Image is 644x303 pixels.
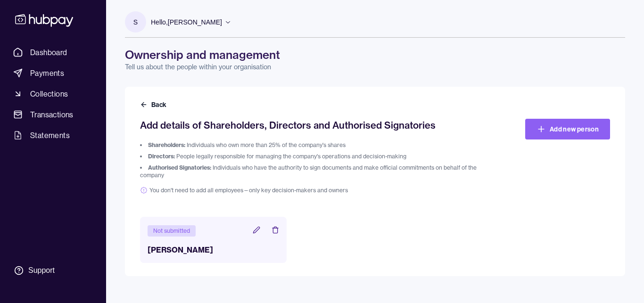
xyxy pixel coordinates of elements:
a: Statements [9,127,97,144]
p: Tell us about the people within your organisation [125,62,625,72]
span: Payments [30,67,64,79]
span: Collections [30,88,68,99]
h1: Ownership and management [125,47,625,62]
span: Shareholders: [148,141,185,148]
a: Transactions [9,106,97,123]
li: Individuals who have the authority to sign documents and make official commitments on behalf of t... [140,164,493,179]
div: Not submitted [148,225,196,237]
a: Support [9,261,97,280]
li: Individuals who own more than 25% of the company's shares [140,141,493,149]
a: Dashboard [9,44,97,61]
span: Authorised Signatories: [148,164,211,171]
a: Add new person [525,119,610,139]
a: Payments [9,65,97,82]
a: Collections [9,85,97,102]
p: Hello, [PERSON_NAME] [151,17,222,27]
span: You don't need to add all employees—only key decision-makers and owners [140,187,493,194]
button: Back [140,100,168,109]
span: Dashboard [30,47,67,58]
p: S [133,17,138,27]
h2: Add details of Shareholders, Directors and Authorised Signatories [140,119,493,132]
li: People legally responsible for managing the company's operations and decision-making [140,153,493,160]
span: Statements [30,130,70,141]
h3: [PERSON_NAME] [148,244,279,255]
span: Transactions [30,109,74,120]
div: Support [28,265,55,276]
span: Directors: [148,153,175,160]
